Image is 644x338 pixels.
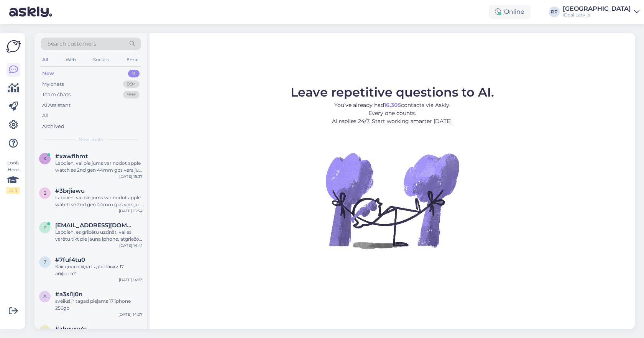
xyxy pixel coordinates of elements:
div: AI Assistant [42,102,71,109]
span: #zhpvxy4s [55,325,87,332]
div: Labdien. vai pie jums var nodot apple watch se 2nd gen 44mm gps versiju un ja var tad kāda cena? ... [55,160,143,174]
img: No Chat active [323,131,461,269]
div: Socials [92,55,110,65]
div: RP [549,7,560,17]
div: Web [64,55,77,65]
div: [DATE] 15:34 [119,208,143,214]
div: [DATE] 14:23 [119,277,143,283]
div: New [42,70,54,77]
div: All [42,112,49,120]
span: 3 [44,190,46,196]
img: Askly Logo [6,39,21,54]
div: iDeal Latvija [563,12,631,18]
div: [DATE] 14:07 [118,312,143,317]
div: Как долго ждать доставки 17 айфона? [55,263,143,277]
div: Online [489,5,531,19]
span: New chats [79,136,103,143]
div: 2 / 3 [6,187,20,194]
div: 11 [128,70,140,77]
div: [GEOGRAPHIC_DATA] [563,6,631,12]
div: [DATE] 14:41 [119,243,143,248]
div: 99+ [123,91,140,98]
span: #7fuf4tu0 [55,256,85,263]
span: poznakspatriks20@gmail.com [55,222,135,229]
span: #xawflhmt [55,153,88,160]
span: #a3si1j0n [55,291,82,298]
div: My chats [42,80,64,88]
div: Look Here [6,159,20,194]
div: Team chats [42,91,71,98]
div: Labdien. vai pie jums var nodot apple watch se 2nd gen 44mm gps versiju un ja var tad kāda cena? ... [55,194,143,208]
b: 16,305 [384,102,401,108]
span: #3brjiawu [55,187,85,194]
div: [DATE] 15:37 [119,174,143,179]
span: Search customers [48,40,96,48]
span: a [43,294,47,299]
p: You’ve already had contacts via Askly. Every one counts. AI replies 24/7. Start working smarter [... [291,101,494,125]
div: 99+ [123,80,140,88]
span: 7 [44,259,46,265]
span: Leave repetitive questions to AI. [291,85,494,100]
a: [GEOGRAPHIC_DATA]iDeal Latvija [563,6,639,18]
div: All [41,55,49,65]
span: x [43,156,46,161]
div: sveiks! ir tagad piejams 17 iphone 256gb [55,298,143,312]
div: Email [125,55,141,65]
span: p [43,225,47,230]
div: Archived [42,123,64,130]
div: Labdien, es gribētu uzzināt, vai es varētu tikt pie jauna iphone, atgriežot savu pašreizējo iphon... [55,229,143,243]
span: z [43,328,46,334]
